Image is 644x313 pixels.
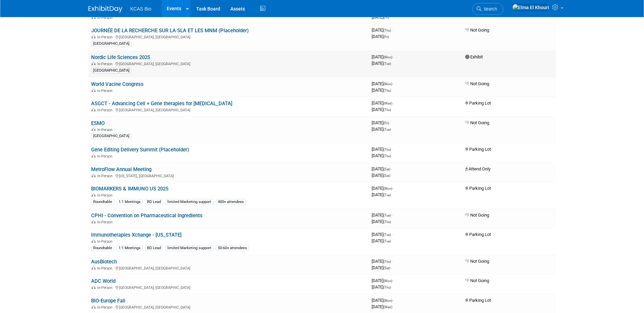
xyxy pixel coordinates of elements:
[91,174,96,177] img: In-Person Event
[91,62,96,65] img: In-Person Event
[91,120,105,126] a: ESMO
[91,41,131,47] div: [GEOGRAPHIC_DATA]
[383,108,391,112] span: (Thu)
[465,166,491,171] span: Attend Only
[372,120,391,125] span: [DATE]
[393,186,394,191] span: -
[97,154,115,159] span: In-Person
[145,199,163,205] div: BD Lead
[372,173,390,178] span: [DATE]
[383,167,390,171] span: (Sat)
[91,266,96,270] img: In-Person Event
[383,187,392,190] span: (Mon)
[97,305,115,310] span: In-Person
[383,148,391,151] span: (Thu)
[117,245,143,251] div: 1:1 Meetings
[383,121,389,125] span: (Fri)
[91,286,96,289] img: In-Person Event
[393,100,394,106] span: -
[91,54,150,60] a: Nordic Life Sciences 2025
[372,153,391,158] span: [DATE]
[465,232,491,237] span: Parking Lot
[465,259,489,264] span: Not Going
[372,15,389,20] span: [DATE]
[91,128,96,131] img: In-Person Event
[372,88,391,93] span: [DATE]
[372,186,394,191] span: [DATE]
[91,173,366,178] div: [US_STATE], [GEOGRAPHIC_DATA]
[117,199,143,205] div: 1:1 Meetings
[165,199,213,205] div: limited Marketing support
[383,299,392,302] span: (Mon)
[393,278,394,283] span: -
[91,220,96,223] img: In-Person Event
[512,4,549,11] img: Elma El Khouri
[372,127,391,132] span: [DATE]
[383,239,391,243] span: (Tue)
[372,166,392,171] span: [DATE]
[91,147,189,153] a: Gene Editing Delivery Summit (Placeholder)
[391,166,392,171] span: -
[383,154,391,158] span: (Thu)
[372,81,394,86] span: [DATE]
[383,279,392,283] span: (Mon)
[91,278,116,284] a: ADC World
[465,81,489,86] span: Not Going
[91,27,249,34] a: JOURNÉE DE LA RECHERCHE SUR LA SLA ET LES MNM (Placeholder)
[372,54,394,59] span: [DATE]
[392,213,393,218] span: -
[372,61,391,66] span: [DATE]
[97,62,115,66] span: In-Person
[216,199,246,205] div: 400+ attendees
[91,239,96,243] img: In-Person Event
[91,89,96,92] img: In-Person Event
[465,54,483,59] span: Exhibit
[383,233,391,237] span: (Tue)
[91,265,366,271] div: [GEOGRAPHIC_DATA], [GEOGRAPHIC_DATA]
[91,107,366,112] div: [GEOGRAPHIC_DATA], [GEOGRAPHIC_DATA]
[383,214,391,217] span: (Tue)
[145,245,163,251] div: BD Lead
[97,16,115,20] span: In-Person
[91,298,125,304] a: BIO-Europe Fall
[465,186,491,191] span: Parking Lot
[372,100,394,106] span: [DATE]
[97,174,115,178] span: In-Person
[383,220,391,224] span: (Thu)
[91,199,114,205] div: Roundtable
[383,286,391,289] span: (Thu)
[383,16,389,19] span: (Fri)
[383,62,391,66] span: (Tue)
[472,3,503,15] a: Search
[481,6,497,12] span: Search
[393,298,394,303] span: -
[465,147,491,152] span: Parking Lot
[97,286,115,290] span: In-Person
[97,89,115,93] span: In-Person
[97,239,115,244] span: In-Person
[91,245,114,251] div: Roundtable
[91,259,117,265] a: AusBiotech
[465,27,489,33] span: Not Going
[91,100,232,107] a: ASGCT - Advancing Cell + Gene therapies for [MEDICAL_DATA]
[392,27,393,33] span: -
[91,232,182,238] a: Immunotherapies Xchange - [US_STATE]
[91,35,96,38] img: In-Person Event
[465,100,491,106] span: Parking Lot
[91,81,144,87] a: World Vacine Congress
[372,259,393,264] span: [DATE]
[91,193,96,197] img: In-Person Event
[130,6,151,12] span: KCAS Bio
[393,81,394,86] span: -
[383,35,389,39] span: (Fri)
[91,213,203,219] a: CPHI - Convention on Pharmaceutical Ingredients
[97,266,115,271] span: In-Person
[390,120,391,125] span: -
[372,278,394,283] span: [DATE]
[91,34,366,39] div: [GEOGRAPHIC_DATA], [GEOGRAPHIC_DATA]
[383,193,391,197] span: (Tue)
[372,238,391,243] span: [DATE]
[383,55,392,59] span: (Mon)
[91,166,151,172] a: MetroFlow Annual Meeting
[465,278,489,283] span: Not Going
